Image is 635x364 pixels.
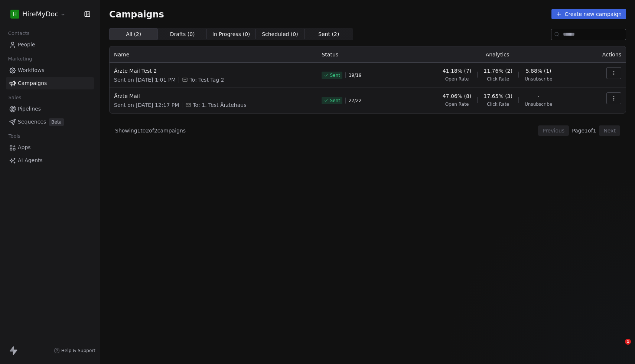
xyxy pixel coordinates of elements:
span: AI Agents [18,157,43,164]
button: HHireMyDoc [9,8,68,20]
span: Unsubscribe [525,76,552,82]
span: 5.88% (1) [526,67,551,75]
span: HireMyDoc [22,9,58,19]
span: Apps [18,144,31,151]
span: Sales [5,92,25,103]
iframe: Intercom live chat [610,339,628,357]
a: Workflows [6,64,94,76]
span: Sent [330,98,340,104]
span: H [13,10,17,18]
a: People [6,39,94,51]
span: Sequences [18,118,46,126]
span: Open Rate [445,76,469,82]
th: Actions [584,46,626,63]
span: 47.06% (8) [443,92,472,100]
span: Sent [330,72,340,78]
span: Campaigns [18,79,47,87]
span: Open Rate [445,101,469,107]
span: Beta [49,118,64,126]
span: Unsubscribe [525,101,552,107]
span: Page 1 of 1 [572,127,596,134]
span: To: Test Tag 2 [189,76,224,83]
span: People [18,41,35,49]
span: Drafts ( 0 ) [170,30,195,38]
span: 22 / 22 [349,98,362,104]
span: Sent on [DATE] 1:01 PM [114,76,176,83]
span: To: 1. Test Ärztehaus [193,101,246,109]
span: 19 / 19 [349,72,362,78]
span: 41.18% (7) [443,67,472,75]
span: Ärzte Mail Test 2 [114,67,313,75]
span: 11.76% (2) [483,67,512,75]
button: Next [599,125,620,136]
span: Tools [5,131,23,142]
span: - [538,92,540,100]
span: Scheduled ( 0 ) [262,30,298,38]
th: Analytics [410,46,584,63]
span: Help & Support [61,348,95,354]
span: Ärzte Mail [114,92,313,100]
span: Contacts [5,28,33,39]
span: Click Rate [487,76,509,82]
a: SequencesBeta [6,116,94,128]
span: Click Rate [487,101,509,107]
button: Previous [538,125,569,136]
span: Marketing [5,53,35,65]
span: Workflows [18,66,45,74]
a: Campaigns [6,77,94,89]
a: Apps [6,141,94,154]
a: Pipelines [6,103,94,115]
span: 17.65% (3) [483,92,512,100]
th: Name [110,46,317,63]
a: Help & Support [54,348,95,354]
span: Campaigns [109,9,164,19]
a: AI Agents [6,154,94,167]
span: In Progress ( 0 ) [212,30,250,38]
span: Sent on [DATE] 12:17 PM [114,101,179,109]
span: 1 [625,339,631,345]
button: Create new campaign [551,9,626,19]
th: Status [317,46,410,63]
span: Showing 1 to 2 of 2 campaigns [115,127,186,134]
span: Sent ( 2 ) [318,30,339,38]
span: Pipelines [18,105,41,113]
